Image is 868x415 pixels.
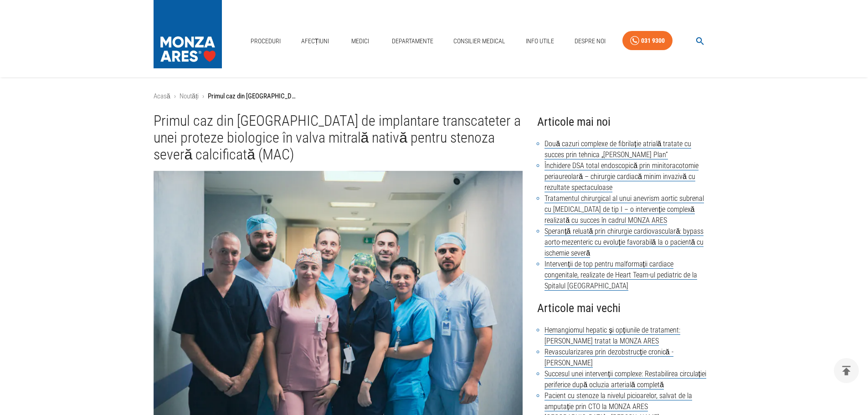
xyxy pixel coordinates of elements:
p: Primul caz din [GEOGRAPHIC_DATA] de implantare transcateter a unei proteze biologice în valva mit... [208,91,299,102]
a: Medici [346,32,375,51]
li: › [202,91,204,102]
a: Intervenții de top pentru malformații cardiace congenitale, realizate de Heart Team-ul pediatric ... [544,260,697,291]
h1: Primul caz din [GEOGRAPHIC_DATA] de implantare transcateter a unei proteze biologice în valva mit... [154,113,523,164]
a: Info Utile [522,32,558,51]
a: Închidere DSA total endoscopică prin minitoracotomie periaureolară – chirurgie cardiacă minim inv... [544,161,699,192]
a: Noutăți [180,92,199,100]
a: Consilier Medical [450,32,509,51]
div: 031 9300 [641,35,665,46]
a: Tratamentul chirurgical al unui anevrism aortic subrenal cu [MEDICAL_DATA] de tip I – o intervenț... [544,194,704,225]
li: › [174,91,176,102]
nav: breadcrumb [154,91,715,102]
a: Succesul unei intervenții complexe: Restabilirea circulației periferice după ocluzia arterială co... [544,369,706,389]
a: Despre Noi [571,32,609,51]
h4: Articole mai noi [537,113,714,131]
a: 031 9300 [622,31,673,51]
a: Revascularizarea prin dezobstrucție cronică - [PERSON_NAME] [544,348,673,368]
a: Două cazuri complexe de fibrilație atrială tratate cu succes prin tehnica „[PERSON_NAME] Plan” [544,139,691,159]
a: Afecțiuni [298,32,333,51]
button: delete [834,358,859,383]
a: Acasă [154,92,170,100]
a: Speranță reluată prin chirurgie cardiovasculară: bypass aorto-mezenteric cu evoluție favorabilă l... [544,227,704,258]
a: Proceduri [247,32,284,51]
a: Departamente [388,32,437,51]
h4: Articole mai vechi [537,299,714,318]
a: Hemangiomul hepatic și opțiunile de tratament: [PERSON_NAME] tratat la MONZA ARES [544,326,680,346]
